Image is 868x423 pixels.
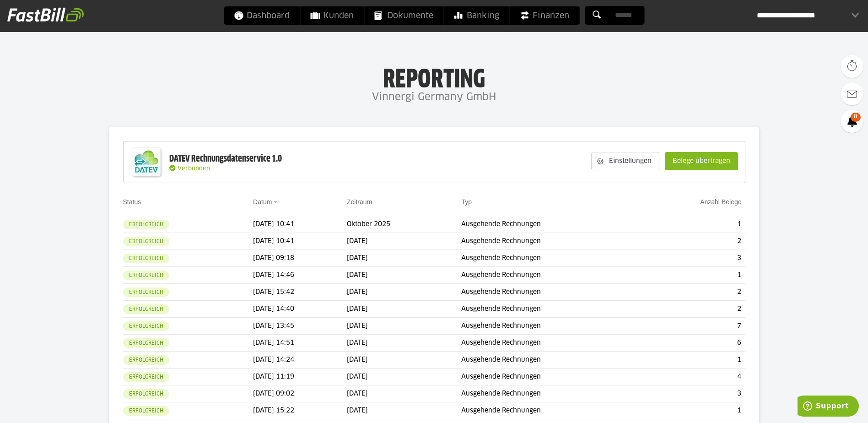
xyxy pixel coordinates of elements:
[347,385,461,402] td: [DATE]
[347,369,461,385] td: [DATE]
[253,385,347,402] td: [DATE] 09:02
[300,6,364,25] a: Kunden
[347,335,461,352] td: [DATE]
[234,6,290,25] span: Dashboard
[851,113,861,122] span: 8
[253,318,347,335] td: [DATE] 13:45
[461,267,642,284] td: Ausgehende Rechnungen
[461,284,642,301] td: Ausgehende Rechnungen
[347,198,372,206] a: Zeitraum
[123,271,169,280] sl-badge: Erfolgreich
[643,284,745,301] td: 2
[253,267,347,284] td: [DATE] 14:46
[520,6,569,25] span: Finanzen
[461,301,642,318] td: Ausgehende Rechnungen
[253,284,347,301] td: [DATE] 15:42
[461,198,472,206] a: Typ
[461,216,642,233] td: Ausgehende Rechnungen
[643,318,745,335] td: 7
[643,301,745,318] td: 2
[347,216,461,233] td: Oktober 2025
[347,352,461,369] td: [DATE]
[253,352,347,369] td: [DATE] 14:24
[643,335,745,352] td: 6
[643,216,745,233] td: 1
[454,6,499,25] span: Banking
[310,6,354,25] span: Kunden
[123,321,169,331] sl-badge: Erfolgreich
[444,6,509,25] a: Banking
[643,267,745,284] td: 1
[253,233,347,250] td: [DATE] 10:41
[274,201,280,203] img: sort_desc.gif
[178,166,210,172] span: Verbunden
[841,110,863,133] a: 8
[665,152,738,170] sl-button: Belege übertragen
[92,65,776,88] h1: Reporting
[253,250,347,267] td: [DATE] 09:18
[123,406,169,416] sl-badge: Erfolgreich
[123,237,169,246] sl-badge: Erfolgreich
[461,250,642,267] td: Ausgehende Rechnungen
[347,233,461,250] td: [DATE]
[123,372,169,382] sl-badge: Erfolgreich
[253,301,347,318] td: [DATE] 14:40
[253,216,347,233] td: [DATE] 10:41
[461,385,642,402] td: Ausgehende Rechnungen
[123,389,169,399] sl-badge: Erfolgreich
[347,318,461,335] td: [DATE]
[591,152,659,170] sl-button: Einstellungen
[643,233,745,250] td: 2
[347,250,461,267] td: [DATE]
[253,369,347,385] td: [DATE] 11:19
[347,267,461,284] td: [DATE]
[461,369,642,385] td: Ausgehende Rechnungen
[253,335,347,352] td: [DATE] 14:51
[347,284,461,301] td: [DATE]
[7,7,84,22] img: fastbill_logo_white.png
[798,396,859,418] iframe: Öffnet ein Widget, in dem Sie weitere Informationen finden
[123,254,169,263] sl-badge: Erfolgreich
[364,6,443,25] a: Dokumente
[123,287,169,297] sl-badge: Erfolgreich
[461,233,642,250] td: Ausgehende Rechnungen
[643,352,745,369] td: 1
[123,355,169,365] sl-badge: Erfolgreich
[643,385,745,402] td: 3
[169,153,282,165] div: DATEV Rechnungsdatenservice 1.0
[374,6,433,25] span: Dokumente
[643,250,745,267] td: 3
[123,338,169,348] sl-badge: Erfolgreich
[700,198,741,206] a: Anzahl Belege
[123,304,169,314] sl-badge: Erfolgreich
[461,352,642,369] td: Ausgehende Rechnungen
[461,318,642,335] td: Ausgehende Rechnungen
[461,335,642,352] td: Ausgehende Rechnungen
[123,198,141,206] a: Status
[224,6,300,25] a: Dashboard
[128,144,165,180] img: DATEV-Datenservice Logo
[253,198,272,206] a: Datum
[253,402,347,419] td: [DATE] 15:22
[643,369,745,385] td: 4
[461,402,642,419] td: Ausgehende Rechnungen
[510,6,579,25] a: Finanzen
[123,220,169,229] sl-badge: Erfolgreich
[347,301,461,318] td: [DATE]
[347,402,461,419] td: [DATE]
[643,402,745,419] td: 1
